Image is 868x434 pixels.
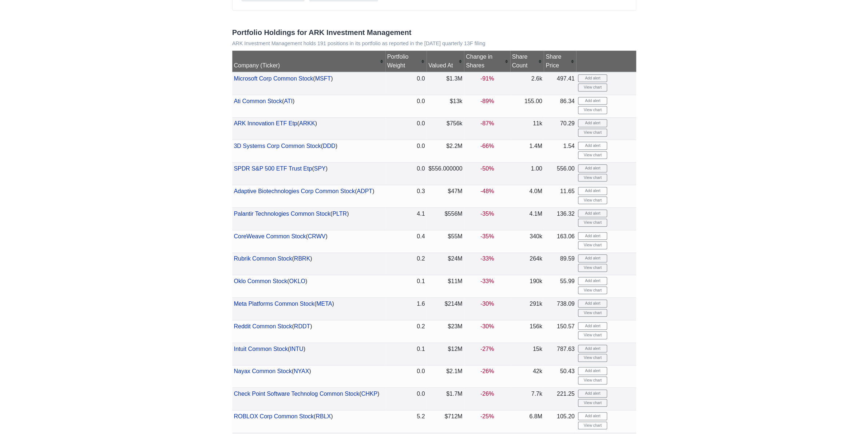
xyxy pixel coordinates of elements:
a: RDDT [294,323,310,329]
a: Oklo Common Stock [234,278,287,284]
a: View chart [578,331,607,339]
a: Meta Platforms Common Stock [234,301,314,307]
a: NYAX [294,368,309,374]
td: 0.0 [385,117,427,140]
td: $11M [427,275,464,298]
a: View chart [578,399,607,407]
td: ( ) [232,343,385,365]
a: OKLO [289,278,305,284]
a: View chart [578,286,607,294]
span: -50% [480,165,494,172]
div: Share Price [546,52,574,70]
td: 50.43 [544,365,576,388]
span: -66% [480,143,494,149]
h3: Portfolio Holdings for ARK Investment Management [232,28,636,37]
a: CHKP [361,391,377,397]
a: Intuit Common Stock [234,346,288,352]
td: 0.0 [385,140,427,163]
td: $756k [427,117,464,140]
button: Add alert [578,142,607,150]
td: $2.1M [427,365,464,388]
td: ( ) [232,320,385,343]
td: 15k [510,343,544,365]
td: $47M [427,185,464,208]
td: 556.00 [544,163,576,185]
td: 0.1 [385,343,427,365]
div: Company (Ticker) [234,61,384,70]
td: 156k [510,320,544,343]
td: $556.000000 [427,163,464,185]
span: -35% [480,211,494,217]
button: Add alert [578,74,607,82]
a: 3D Systems Corp Common Stock [234,143,321,149]
a: View chart [578,264,607,272]
span: -26% [480,368,494,374]
div: Share Count [512,52,542,70]
span: -33% [480,278,494,284]
td: $556M [427,207,464,230]
button: Add alert [578,322,607,330]
a: MSFT [315,75,331,82]
td: 0.0 [385,72,427,95]
p: ARK Investment Management holds 191 positions in its portfolio as reported in the [DATE] quarterl... [232,40,636,47]
button: Add alert [578,210,607,218]
td: 42k [510,365,544,388]
a: ADPT [357,188,372,194]
a: View chart [578,196,607,204]
div: Valued At [428,61,462,70]
td: $1.7M [427,388,464,410]
td: ( ) [232,298,385,320]
button: Add alert [578,232,607,240]
th: Share Count: No sort applied, activate to apply an ascending sort [510,51,544,72]
div: Change in Shares [466,52,508,70]
td: ( ) [232,230,385,253]
span: -30% [480,323,494,329]
td: 738.09 [544,298,576,320]
td: 0.4 [385,230,427,253]
span: -91% [480,75,494,82]
td: 0.0 [385,163,427,185]
td: ( ) [232,410,385,433]
button: Add alert [578,97,607,105]
a: RBRK [294,255,310,262]
a: SPDR S&P 500 ETF Trust Etp [234,165,312,172]
span: -48% [480,188,494,194]
a: Rubrik Common Stock [234,255,292,262]
td: 136.32 [544,207,576,230]
td: $712M [427,410,464,433]
a: Palantir Technologies Common Stock [234,211,330,217]
td: 0.0 [385,365,427,388]
td: ( ) [232,365,385,388]
td: $214M [427,298,464,320]
td: 1.4M [510,140,544,163]
a: Adaptive Biotechnologies Corp Common Stock [234,188,355,194]
td: 105.20 [544,410,576,433]
td: $2.2M [427,140,464,163]
a: View chart [578,174,607,182]
td: ( ) [232,275,385,298]
td: 1.00 [510,163,544,185]
td: $24M [427,253,464,275]
span: -35% [480,233,494,239]
button: Add alert [578,254,607,262]
td: 221.25 [544,388,576,410]
a: View chart [578,83,607,91]
a: Check Point Software Technolog Common Stock [234,391,359,397]
td: 190k [510,275,544,298]
a: View chart [578,106,607,114]
td: 0.0 [385,388,427,410]
a: META [316,301,332,307]
a: ATI [284,98,293,104]
td: 4.0M [510,185,544,208]
a: View chart [578,309,607,317]
span: -87% [480,120,494,126]
th: Portfolio Weight: No sort applied, activate to apply an ascending sort [385,51,427,72]
td: 340k [510,230,544,253]
td: 0.2 [385,253,427,275]
a: CRWV [308,233,326,239]
a: View chart [578,376,607,384]
a: PLTR [332,211,347,217]
td: $1.3M [427,72,464,95]
a: View chart [578,219,607,227]
td: 150.57 [544,320,576,343]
